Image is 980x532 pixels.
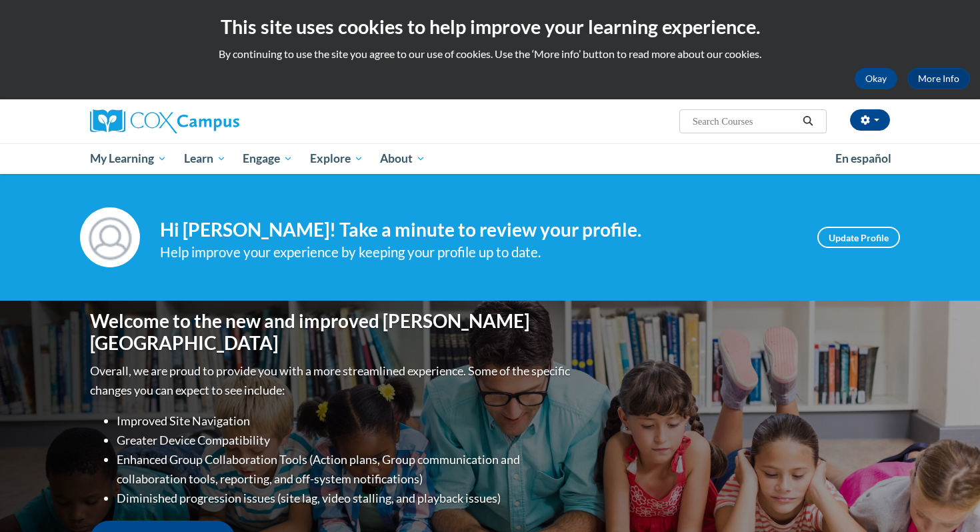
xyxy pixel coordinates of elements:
button: Search [798,113,818,129]
a: My Learning [81,143,175,174]
span: Explore [310,151,363,167]
a: More Info [907,68,970,89]
button: Account Settings [850,109,890,131]
button: Okay [855,68,897,89]
p: Overall, we are proud to provide you with a more streamlined experience. Some of the specific cha... [90,361,573,400]
li: Improved Site Navigation [117,411,573,431]
span: About [380,151,425,167]
div: Main menu [70,143,910,174]
li: Diminished progression issues (site lag, video stalling, and playback issues) [117,489,573,508]
input: Search Courses [691,113,798,129]
a: Cox Campus [90,109,343,133]
h2: This site uses cookies to help improve your learning experience. [10,13,970,40]
li: Enhanced Group Collaboration Tools (Action plans, Group communication and collaboration tools, re... [117,450,573,489]
span: En español [835,151,891,165]
span: Engage [243,151,293,167]
a: Explore [301,143,372,174]
a: Learn [175,143,235,174]
a: Update Profile [817,227,900,248]
p: By continuing to use the site you agree to our use of cookies. Use the ‘More info’ button to read... [10,47,970,61]
a: About [372,143,435,174]
img: Cox Campus [90,109,239,133]
h4: Hi [PERSON_NAME]! Take a minute to review your profile. [160,219,797,241]
a: Engage [234,143,301,174]
iframe: Button to launch messaging window [927,479,969,521]
img: Profile Image [80,207,140,267]
a: En español [827,145,900,173]
h1: Welcome to the new and improved [PERSON_NAME][GEOGRAPHIC_DATA] [90,310,573,355]
li: Greater Device Compatibility [117,431,573,450]
span: Learn [184,151,226,167]
div: Help improve your experience by keeping your profile up to date. [160,241,797,263]
span: My Learning [90,151,167,167]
